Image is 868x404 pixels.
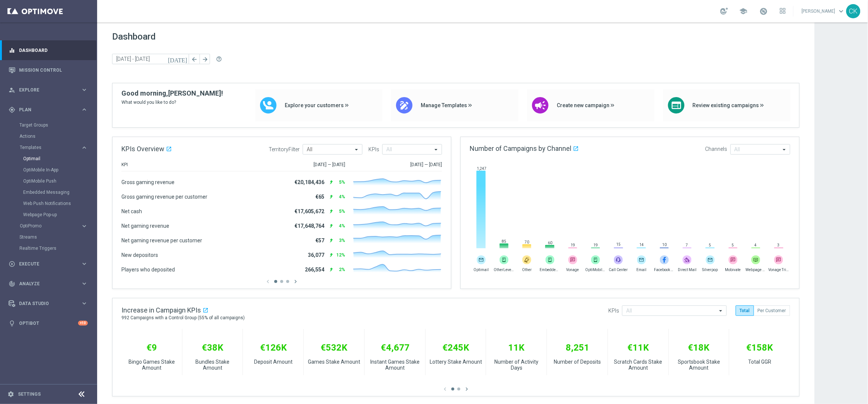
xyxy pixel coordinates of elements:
div: +10 [78,321,88,326]
button: Mission Control [8,67,88,73]
span: OptiPromo [20,224,73,228]
button: equalizer Dashboard [8,47,88,53]
button: play_circle_outline Execute keyboard_arrow_right [8,261,88,267]
a: Realtime Triggers [19,245,78,251]
a: Settings [18,392,41,397]
i: lightbulb [9,320,15,327]
span: Data Studio [19,301,81,306]
a: [PERSON_NAME]keyboard_arrow_down [801,6,846,17]
div: Streams [19,231,96,243]
i: gps_fixed [9,106,15,113]
a: Optimail [23,156,78,162]
div: Explore [9,87,81,93]
div: Analyze [9,280,81,287]
div: Web Push Notifications [23,198,96,209]
span: school [739,7,748,15]
i: person_search [9,87,15,93]
span: Analyze [19,282,81,286]
button: lightbulb Optibot +10 [8,320,88,326]
div: Actions [19,131,96,142]
a: Actions [19,133,78,139]
a: Target Groups [19,122,78,128]
div: OptiPromo [20,224,81,228]
a: Dashboard [19,40,88,60]
a: Mission Control [19,60,88,80]
span: Plan [19,108,81,112]
i: keyboard_arrow_right [81,144,88,151]
span: Explore [19,88,81,92]
button: person_search Explore keyboard_arrow_right [8,87,88,93]
div: Optimail [23,153,96,164]
a: Embedded Messaging [23,189,78,195]
button: gps_fixed Plan keyboard_arrow_right [8,107,88,113]
i: keyboard_arrow_right [81,280,88,287]
button: Data Studio keyboard_arrow_right [8,301,88,307]
a: OptiMobile Push [23,178,78,184]
div: Embedded Messaging [23,187,96,198]
i: settings [7,391,14,398]
div: OptiMobile Push [23,175,96,187]
button: Templates keyboard_arrow_right [19,144,88,150]
div: Webpage Pop-up [23,209,96,220]
div: CK [846,4,861,18]
div: OptiPromo [19,220,96,231]
i: track_changes [9,280,15,287]
div: Optibot [9,313,88,333]
button: track_changes Analyze keyboard_arrow_right [8,281,88,287]
span: Execute [19,262,81,266]
div: Execute [9,261,81,267]
i: keyboard_arrow_right [81,106,88,113]
button: OptiPromo keyboard_arrow_right [19,223,88,229]
a: Streams [19,234,78,240]
span: Templates [20,145,73,150]
span: keyboard_arrow_down [837,7,846,15]
div: Realtime Triggers [19,243,96,254]
div: Templates [19,142,96,220]
div: Dashboard [9,40,88,60]
div: Data Studio [9,300,81,307]
div: Target Groups [19,119,96,131]
i: play_circle_outline [9,261,15,267]
div: OptiMobile In-App [23,164,96,175]
div: Templates [20,145,81,150]
i: equalizer [9,47,15,54]
i: keyboard_arrow_right [81,223,88,230]
div: Plan [9,106,81,113]
a: Optibot [19,313,78,333]
a: OptiMobile In-App [23,167,78,173]
div: Mission Control [9,60,88,80]
i: keyboard_arrow_right [81,260,88,267]
i: keyboard_arrow_right [81,300,88,307]
i: keyboard_arrow_right [81,86,88,93]
a: Web Push Notifications [23,201,78,206]
a: Webpage Pop-up [23,212,78,218]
